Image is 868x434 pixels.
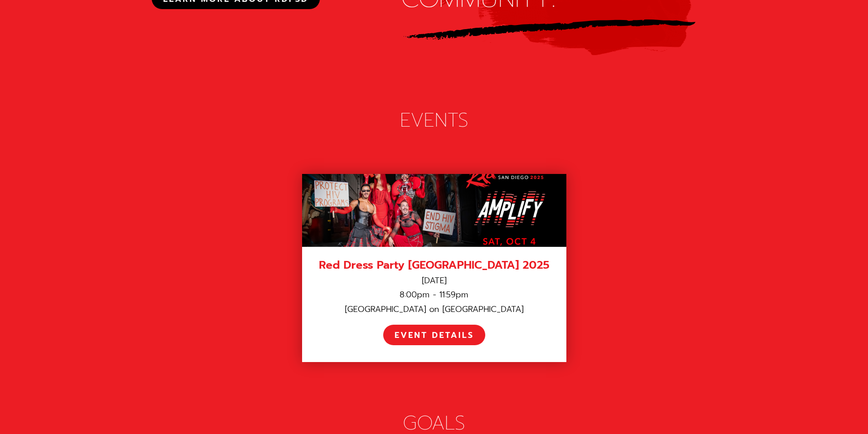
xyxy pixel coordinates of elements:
[313,276,555,286] div: [DATE]
[395,330,474,341] div: EVENT DETAILS
[313,304,555,315] div: [GEOGRAPHIC_DATA] on [GEOGRAPHIC_DATA]
[313,290,555,300] div: 8:00pm - 11:59pm
[152,108,717,133] div: EVENTS
[313,258,555,272] div: Red Dress Party [GEOGRAPHIC_DATA] 2025
[302,174,566,362] a: Red Dress Party [GEOGRAPHIC_DATA] 2025[DATE]8:00pm - 11:59pm[GEOGRAPHIC_DATA] on [GEOGRAPHIC_DATA...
